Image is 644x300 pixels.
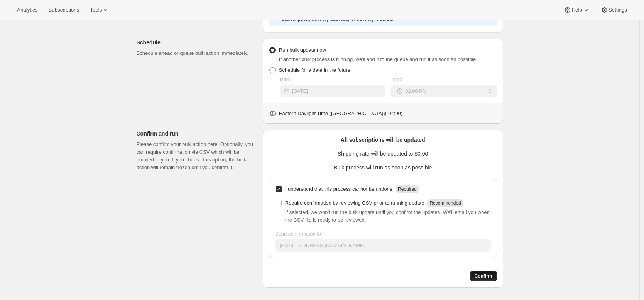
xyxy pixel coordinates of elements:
[137,39,257,46] p: Schedule
[12,5,42,15] button: Analytics
[559,5,594,15] button: Help
[285,185,392,193] p: I understand that this process cannot be undone
[596,5,632,15] button: Settings
[279,110,402,117] p: Eastern Daylight Time ([GEOGRAPHIC_DATA]) ( -04 : 00 )
[475,273,492,279] span: Confirm
[269,164,497,171] p: Bulk process will run as soon as possible
[269,150,497,158] p: Shipping rate will be updated to $0.00
[44,5,84,15] button: Subscriptions
[609,7,627,13] span: Settings
[279,56,476,62] span: If another bulk process is running, we'll add it to the queue and run it as soon as possible
[285,209,490,223] span: If selected, we won't run the bulk update until you confirm the updates. We'll email you when the...
[429,200,461,206] span: Recommended
[398,186,417,192] span: Required
[275,231,321,237] span: Send confirmation to
[285,199,424,207] p: Require confirmation by reviewing CSV prior to running update
[85,5,114,15] button: Tools
[279,47,326,53] span: Run bulk update now
[269,136,497,144] p: All subscriptions will be updated
[137,141,257,171] p: Please confirm your bulk action here. Optionally, you can require confirmation via CSV which will...
[279,67,350,73] span: Schedule for a date in the future
[571,7,582,13] span: Help
[391,76,402,82] span: Time
[48,7,79,13] span: Subscriptions
[17,7,37,13] span: Analytics
[90,7,102,13] span: Tools
[137,49,257,57] p: Schedule ahead or queue bulk action immediately.
[280,76,290,82] span: Date
[470,271,497,281] button: Confirm
[137,130,257,137] p: Confirm and run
